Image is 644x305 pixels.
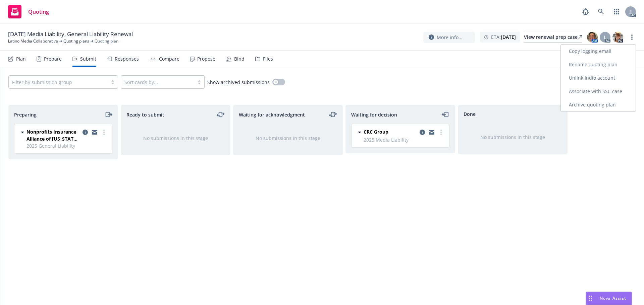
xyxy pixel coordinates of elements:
span: CRC Group [364,128,388,135]
a: moveLeft [441,110,449,119]
div: Prepare [44,56,62,62]
a: more [628,33,636,41]
a: moveRight [104,110,112,119]
a: View renewal prep case [524,32,582,43]
div: No submissions in this stage [469,134,556,141]
div: Drag to move [586,292,594,305]
a: copy logging email [418,128,426,136]
span: Show archived submissions [207,79,270,86]
span: Nova Assist [600,295,626,301]
div: Files [263,56,273,62]
a: copy logging email [81,128,89,136]
div: Propose [197,56,215,62]
span: Done [464,110,476,118]
div: Plan [16,56,26,62]
div: No submissions in this stage [244,135,332,142]
div: No submissions in this stage [132,135,219,142]
span: [DATE] Media Liability, General Liability Renewal [8,30,133,38]
a: moveLeftRight [329,110,337,119]
img: photo [612,32,623,43]
a: moveLeftRight [217,110,225,119]
div: Bind [234,56,245,62]
div: Submit [80,56,96,62]
button: More info... [423,32,475,43]
span: 2025 General Liability [26,142,108,149]
a: Quoting [5,2,52,21]
a: copy logging email [428,128,436,136]
a: copy logging email [91,128,99,136]
button: Nova Assist [586,292,632,305]
span: More info... [437,34,463,41]
div: Responses [115,56,139,62]
a: Quoting plans [63,38,89,44]
span: ETA : [491,33,516,41]
span: Ready to submit [126,111,164,118]
div: View renewal prep case [524,32,582,42]
a: Associate with SSC case [561,85,636,98]
span: Waiting for acknowledgment [239,111,305,118]
a: Copy logging email [561,45,636,58]
a: more [437,128,445,136]
span: L [604,34,606,41]
span: Quoting plan [95,38,118,44]
span: Waiting for decision [351,111,397,118]
a: Report a Bug [579,5,592,18]
img: photo [587,32,598,43]
a: Rename quoting plan [561,58,636,71]
span: 2025 Media Liability [364,136,445,143]
span: Nonprofits Insurance Alliance of [US_STATE], Inc. (NIAC) [26,128,80,142]
a: Archive quoting plan [561,98,636,111]
a: Search [594,5,608,18]
a: Switch app [610,5,623,18]
span: Quoting [28,9,49,14]
a: more [100,128,108,136]
strong: [DATE] [501,34,516,40]
a: Latino Media Collaborative [8,38,58,44]
a: Unlink Indio account [561,71,636,85]
span: Preparing [14,111,37,118]
div: Compare [159,56,179,62]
